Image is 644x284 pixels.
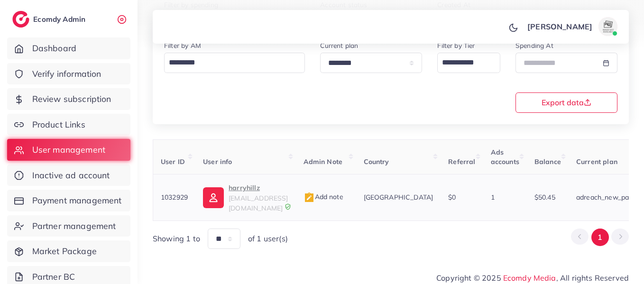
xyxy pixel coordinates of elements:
h2: Ecomdy Admin [33,15,88,24]
a: Product Links [7,114,130,136]
a: harryhillz[EMAIL_ADDRESS][DOMAIN_NAME] [203,182,288,213]
div: Search for option [164,53,305,73]
span: Verify information [32,68,101,80]
span: Market Package [32,245,97,257]
span: Partner BC [32,271,75,283]
span: Balance [534,157,561,166]
img: ic-user-info.36bf1079.svg [203,187,224,208]
span: Payment management [32,194,122,207]
span: Export data [542,99,591,106]
span: [EMAIL_ADDRESS][DOMAIN_NAME] [229,194,288,212]
span: $50.45 [534,193,555,202]
span: User ID [161,157,185,166]
span: Ads accounts [491,148,519,166]
span: Admin Note [304,157,343,166]
a: Partner management [7,215,130,237]
p: harryhillz [229,182,288,193]
span: $0 [448,193,456,202]
a: Verify information [7,63,130,85]
a: User management [7,139,130,161]
a: [PERSON_NAME]avatar [522,17,621,36]
p: [PERSON_NAME] [527,21,592,32]
span: User info [203,157,232,166]
button: Export data [515,92,617,113]
img: admin_note.cdd0b510.svg [304,192,315,203]
a: Review subscription [7,88,130,110]
span: 1032929 [161,193,188,202]
img: avatar [598,17,617,36]
span: Copyright © 2025 [436,272,629,284]
input: Search for option [439,55,488,71]
ul: Pagination [571,229,629,246]
span: Current plan [576,157,617,166]
a: logoEcomdy Admin [12,11,88,27]
span: Add note [304,192,343,201]
span: , All rights Reserved [556,272,629,284]
img: 9CAL8B2pu8EFxCJHYAAAAldEVYdGRhdGU6Y3JlYXRlADIwMjItMTItMDlUMDQ6NTg6MzkrMDA6MDBXSlgLAAAAJXRFWHRkYXR... [285,203,291,210]
span: of 1 user(s) [248,233,288,244]
span: Product Links [32,119,85,131]
span: Country [364,157,389,166]
span: 1 [491,193,495,202]
span: Referral [448,157,475,166]
a: Dashboard [7,37,130,59]
span: [GEOGRAPHIC_DATA] [364,193,433,202]
button: Go to page 1 [591,229,609,246]
span: Dashboard [32,42,76,55]
div: Search for option [437,53,500,73]
span: Showing 1 to [153,233,200,244]
span: Inactive ad account [32,169,110,182]
span: Review subscription [32,93,111,105]
input: Search for option [166,55,293,71]
a: Ecomdy Media [503,273,556,283]
a: Payment management [7,190,130,211]
a: Inactive ad account [7,165,130,186]
img: logo [12,11,29,27]
a: Market Package [7,240,130,262]
span: Partner management [32,220,116,232]
span: User management [32,144,105,156]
